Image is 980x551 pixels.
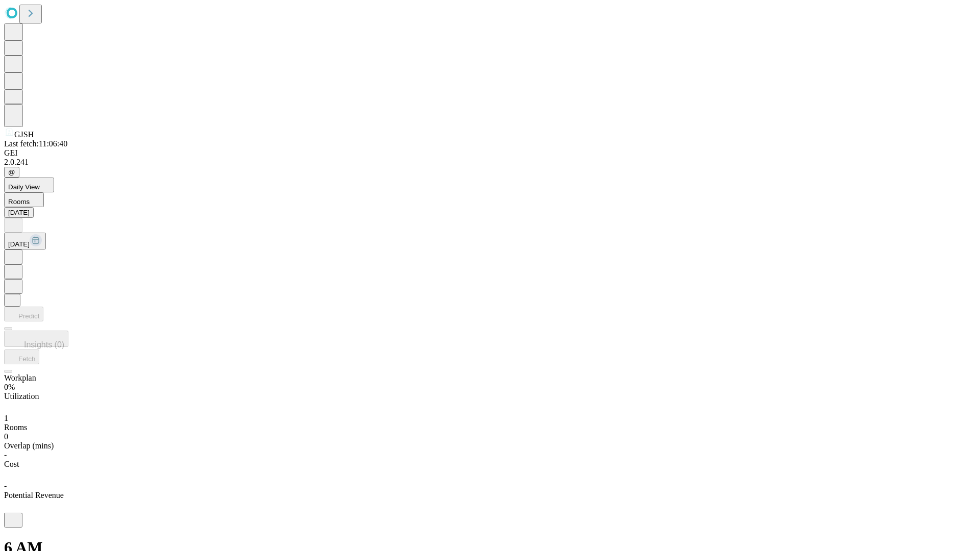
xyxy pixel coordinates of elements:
span: Overlap (mins) [4,441,54,450]
span: Last fetch: 11:06:40 [4,139,67,148]
span: Potential Revenue [4,491,64,499]
div: 2.0.241 [4,158,976,167]
span: 1 [4,414,8,422]
button: @ [4,167,19,178]
button: Predict [4,307,43,321]
span: Utilization [4,392,39,400]
button: Fetch [4,349,39,364]
span: - [4,450,7,459]
button: Insights (0) [4,331,68,347]
span: 0% [4,383,15,391]
span: Workplan [4,373,36,382]
span: Cost [4,460,19,468]
button: Rooms [4,192,44,207]
span: Daily View [8,183,40,191]
span: @ [8,168,15,176]
button: [DATE] [4,207,34,218]
span: Insights (0) [24,340,64,349]
div: GEI [4,148,976,158]
span: Rooms [4,423,27,432]
span: [DATE] [8,240,30,248]
button: Daily View [4,178,54,192]
span: GJSH [14,130,34,139]
span: - [4,482,7,490]
button: [DATE] [4,233,46,249]
span: Rooms [8,198,30,206]
span: 0 [4,432,8,441]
